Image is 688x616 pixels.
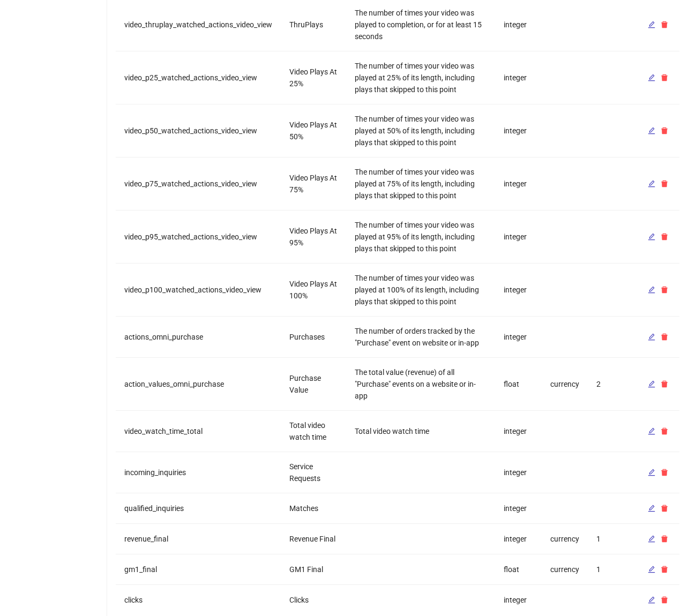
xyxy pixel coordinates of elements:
td: 2 [588,358,637,411]
span: edit [648,180,655,187]
td: Video Plays At 100% [281,264,346,317]
td: actions_omni_purchase [116,317,281,358]
td: Clicks [281,585,346,615]
td: currency [542,358,588,411]
td: integer [495,51,542,104]
span: edit [648,380,655,388]
span: delete [661,180,668,187]
span: delete [661,380,668,388]
span: delete [661,566,668,573]
span: edit [648,74,655,81]
span: delete [661,127,668,134]
td: integer [495,585,542,615]
span: edit [648,233,655,241]
span: delete [661,535,668,543]
td: integer [495,524,542,554]
span: delete [661,233,668,241]
span: delete [661,21,668,28]
td: integer [495,104,542,157]
td: video_p100_watched_actions_video_view [116,264,281,317]
span: edit [648,505,655,512]
td: 1 [588,554,637,585]
td: Purchases [281,317,346,358]
span: edit [648,333,655,341]
td: The number of times your video was played at 50% of its length, including plays that skipped to t... [346,104,495,157]
td: Service Requests [281,452,346,493]
td: float [495,554,542,585]
td: The number of times your video was played at 25% of its length, including plays that skipped to t... [346,51,495,104]
td: video_p25_watched_actions_video_view [116,51,281,104]
td: The number of orders tracked by the "Purchase" event on website or in-app [346,317,495,358]
td: integer [495,264,542,317]
td: video_p95_watched_actions_video_view [116,211,281,264]
td: integer [495,157,542,211]
span: delete [661,505,668,512]
span: edit [648,596,655,604]
td: The number of times your video was played at 95% of its length, including plays that skipped to t... [346,211,495,264]
td: 1 [588,524,637,554]
td: integer [495,411,542,452]
td: Video Plays At 95% [281,211,346,264]
td: Total video watch time [281,411,346,452]
span: edit [648,469,655,476]
td: action_values_omni_purchase [116,358,281,411]
span: edit [648,21,655,28]
span: delete [661,596,668,604]
td: integer [495,211,542,264]
td: Revenue Final [281,524,346,554]
td: The number of times your video was played at 75% of its length, including plays that skipped to t... [346,157,495,211]
span: delete [661,333,668,341]
td: gm1_final [116,554,281,585]
span: delete [661,469,668,476]
td: Video Plays At 25% [281,51,346,104]
td: integer [495,452,542,493]
span: delete [661,286,668,294]
td: incoming_inquiries [116,452,281,493]
span: edit [648,566,655,573]
td: revenue_final [116,524,281,554]
td: Video Plays At 50% [281,104,346,157]
span: edit [648,286,655,294]
span: edit [648,535,655,543]
td: video_watch_time_total [116,411,281,452]
td: clicks [116,585,281,615]
span: edit [648,427,655,435]
td: qualified_inquiries [116,493,281,524]
td: float [495,358,542,411]
td: video_p50_watched_actions_video_view [116,104,281,157]
td: The number of times your video was played at 100% of its length, including plays that skipped to ... [346,264,495,317]
span: edit [648,127,655,134]
span: delete [661,427,668,435]
td: integer [495,493,542,524]
span: delete [661,74,668,81]
td: The total value (revenue) of all "Purchase" events on a website or in-app [346,358,495,411]
td: Video Plays At 75% [281,157,346,211]
td: Total video watch time [346,411,495,452]
td: integer [495,317,542,358]
td: currency [542,554,588,585]
td: currency [542,524,588,554]
td: GM1 Final [281,554,346,585]
td: Purchase Value [281,358,346,411]
td: Matches [281,493,346,524]
td: video_p75_watched_actions_video_view [116,157,281,211]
